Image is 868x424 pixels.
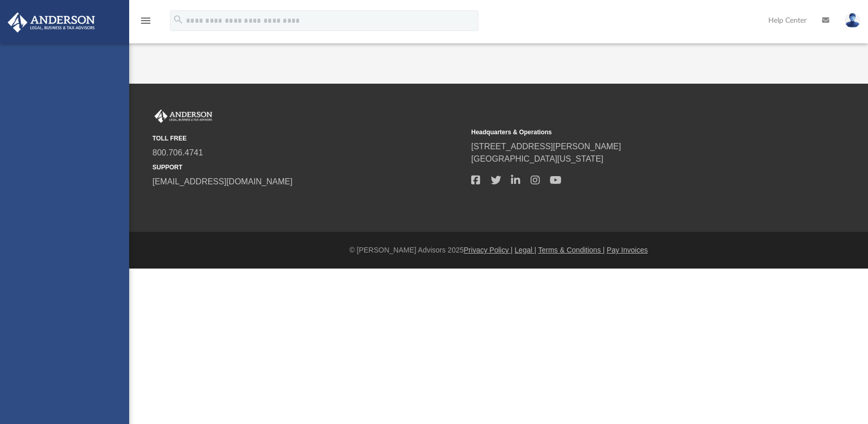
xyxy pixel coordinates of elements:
img: User Pic [845,13,860,28]
a: Privacy Policy | [464,246,513,254]
a: Legal | [515,246,536,254]
a: Pay Invoices [607,246,647,254]
small: TOLL FREE [152,134,464,143]
a: 800.706.4741 [152,148,203,157]
img: Anderson Advisors Platinum Portal [5,12,98,33]
a: [GEOGRAPHIC_DATA][US_STATE] [471,154,603,163]
i: search [173,14,184,25]
small: Headquarters & Operations [471,128,783,137]
a: Terms & Conditions | [538,246,605,254]
i: menu [139,14,152,27]
img: Anderson Advisors Platinum Portal [152,109,214,123]
small: SUPPORT [152,163,464,172]
a: [EMAIL_ADDRESS][DOMAIN_NAME] [152,177,292,186]
a: menu [139,20,152,27]
a: [STREET_ADDRESS][PERSON_NAME] [471,142,621,151]
div: © [PERSON_NAME] Advisors 2025 [129,245,868,256]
